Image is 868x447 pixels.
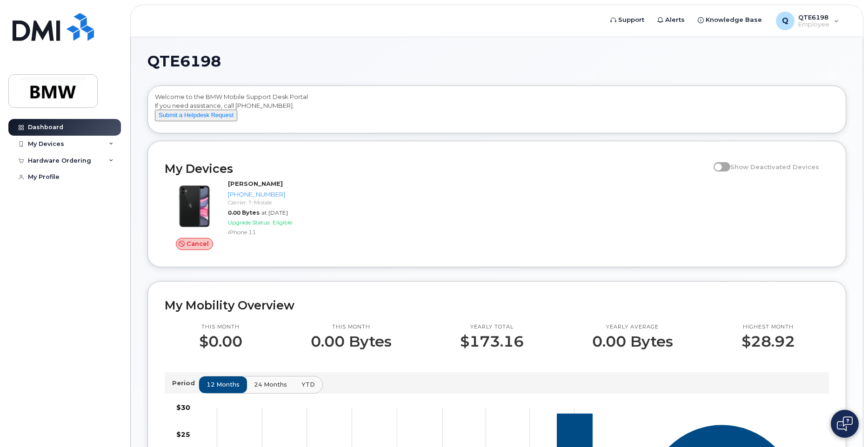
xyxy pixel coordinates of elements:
[172,184,217,229] img: iPhone_11.jpg
[254,380,287,389] span: 24 months
[311,333,392,350] p: 0.00 Bytes
[228,180,283,187] strong: [PERSON_NAME]
[273,219,292,226] span: Eligible
[261,209,288,216] span: at [DATE]
[592,323,673,331] p: Yearly average
[155,111,237,118] a: Submit a Helpdesk Request
[155,110,237,121] button: Submit a Helpdesk Request
[714,158,721,165] input: Show Deactivated Devices
[592,333,673,350] p: 0.00 Bytes
[460,333,524,350] p: $173.16
[228,219,271,226] span: Upgrade Status:
[837,416,853,431] img: Open chat
[228,209,260,216] span: 0.00 Bytes
[147,54,221,68] span: QTE6198
[228,228,319,236] div: iPhone 11
[311,323,392,331] p: This month
[228,198,319,206] div: Carrier: T-Mobile
[172,379,199,388] p: Period
[228,190,319,199] div: [PHONE_NUMBER]
[165,162,709,176] h2: My Devices
[165,298,829,312] h2: My Mobility Overview
[730,163,819,171] span: Show Deactivated Devices
[460,323,524,331] p: Yearly total
[199,323,242,331] p: This month
[176,430,190,439] tspan: $25
[199,333,242,350] p: $0.00
[176,403,190,412] tspan: $30
[301,380,315,389] span: YTD
[155,92,839,130] div: Welcome to the BMW Mobile Support Desk Portal If you need assistance, call [PHONE_NUMBER].
[187,239,209,248] span: Cancel
[741,333,795,350] p: $28.92
[165,179,322,250] a: Cancel[PERSON_NAME][PHONE_NUMBER]Carrier: T-Mobile0.00 Bytesat [DATE]Upgrade Status:EligibleiPhon...
[741,323,795,331] p: Highest month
